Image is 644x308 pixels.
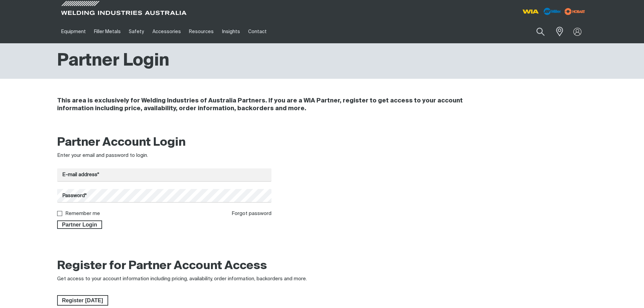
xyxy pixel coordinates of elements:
[57,295,108,306] a: Register Today
[218,20,244,43] a: Insights
[520,24,552,40] input: Product name or item number...
[58,295,108,306] span: Register [DATE]
[57,20,90,43] a: Equipment
[57,97,497,113] h4: This area is exclusively for Welding Industries of Australia Partners. If you are a WIA Partner, ...
[57,50,169,72] h1: Partner Login
[185,20,218,43] a: Resources
[125,20,148,43] a: Safety
[57,20,455,43] nav: Main
[65,211,100,216] label: Remember me
[58,220,102,229] span: Partner Login
[529,24,552,40] button: Search products
[57,259,267,274] h2: Register for Partner Account Access
[148,20,185,43] a: Accessories
[57,135,272,150] h2: Partner Account Login
[244,20,271,43] a: Contact
[57,152,272,160] div: Enter your email and password to login.
[90,20,125,43] a: Filler Metals
[232,211,271,216] a: Forgot password
[57,220,102,229] button: Partner Login
[57,276,307,281] span: Get access to your account information including pricing, availability, order information, backor...
[563,6,587,17] img: miller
